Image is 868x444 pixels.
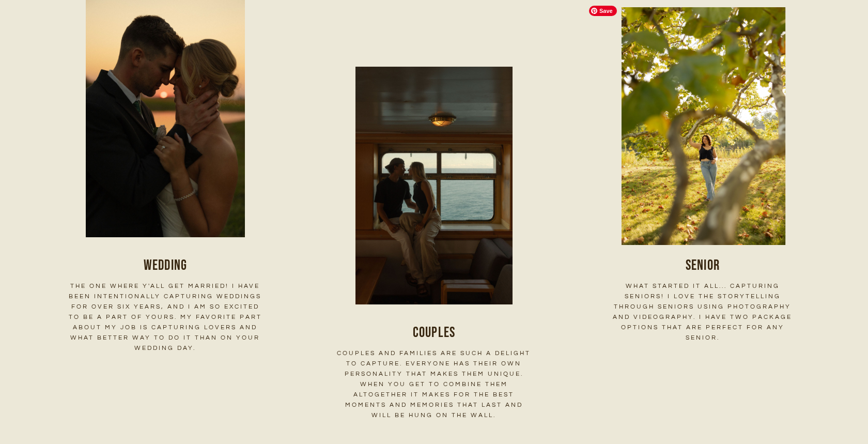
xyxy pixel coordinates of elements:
a: Figure standing in autumn sunlight beneath golden tree branches. Senior WHAT STARTED IT ALL... CA... [584,7,822,343]
h3: Senior [605,255,801,275]
h6: COUPLES AND FAMILIES ARE SUCH A DELIGHT TO CAPTURE. EVERYONE HAS THEIR OWN PERSONALITY THAT MAKES... [336,348,532,421]
img: A couple sharing an intimate moment in a grassy meadow with mountains in the background at sunset. [315,67,553,304]
h3: Wedding [67,255,263,275]
h6: The ONE WHERE Y'ALL GET MARRIED! I HAVE BEEN INTENTIONALLY CAPTURING WEDDINGS FOR OVER SIX YEARS,... [67,281,263,354]
h3: Couples [336,323,532,343]
h6: WHAT STARTED IT ALL... CAPTURING SENIORS! I LOVE THE STORYTELLING THROUGH SENIORS USING PHOTOGRAP... [605,281,801,343]
span: Save [589,6,617,16]
img: Figure standing in autumn sunlight beneath golden tree branches. [579,3,826,250]
a: A couple sharing an intimate moment in a grassy meadow with mountains in the background at sunset... [315,67,553,421]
